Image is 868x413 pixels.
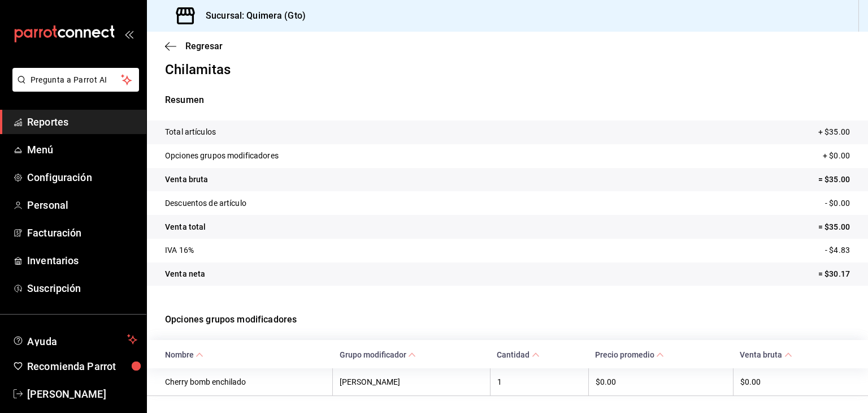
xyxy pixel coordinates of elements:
a: Pregunta a Parrot AI [8,82,139,94]
span: Precio promedio [595,350,664,359]
button: Pregunta a Parrot AI [12,68,139,92]
span: Nombre [165,350,203,359]
span: Recomienda Parrot [27,359,137,374]
span: Cantidad [497,350,539,359]
p: - $0.00 [825,197,850,209]
span: Regresar [185,41,223,51]
span: [PERSON_NAME] [27,386,137,402]
h3: Sucursal: Quimera (Gto) [197,9,306,23]
span: Ayuda [27,333,123,346]
p: Venta bruta [165,174,208,186]
p: = $35.00 [818,221,850,233]
p: Descuentos de artículo [165,197,246,209]
th: 1 [490,368,588,396]
th: Cherry bomb enchilado [147,368,333,396]
span: Configuración [27,170,137,185]
p: Total artículos [165,126,216,138]
th: $0.00 [733,368,868,396]
p: Venta neta [165,268,205,280]
p: IVA 16% [165,244,194,256]
span: Facturación [27,225,137,240]
th: [PERSON_NAME] [333,368,491,396]
p: Resumen [165,93,850,107]
p: Opciones grupos modificadores [165,299,850,340]
p: Chilamitas [165,59,850,80]
button: open_drawer_menu [124,29,133,38]
p: + $35.00 [818,126,850,138]
p: - $4.83 [825,244,850,256]
span: Venta bruta [740,350,792,359]
span: Pregunta a Parrot AI [31,74,121,86]
span: Personal [27,197,137,213]
p: + $0.00 [823,150,850,162]
span: Inventarios [27,253,137,268]
button: Regresar [165,41,223,51]
span: Suscripción [27,281,137,296]
p: = $35.00 [818,174,850,186]
p: Venta total [165,221,206,233]
span: Reportes [27,114,137,130]
p: = $30.17 [818,268,850,280]
span: Grupo modificador [340,350,416,359]
p: Opciones grupos modificadores [165,150,279,162]
th: $0.00 [588,368,733,396]
span: Menú [27,142,137,157]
